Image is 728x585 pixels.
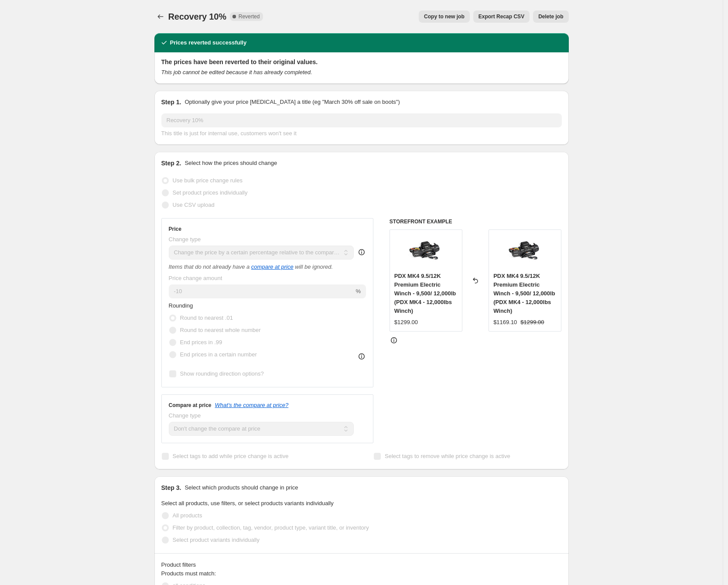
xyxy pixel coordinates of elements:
span: End prices in a certain number [180,351,257,358]
span: Show rounding direction options? [180,370,264,377]
h6: STOREFRONT EXAMPLE [390,218,562,225]
span: Change type [169,236,201,243]
span: Use bulk price change rules [173,177,243,184]
input: -20 [169,284,354,298]
span: All products [173,512,202,519]
p: Optionally give your price [MEDICAL_DATA] a title (eg "March 30% off sale on boots") [185,98,400,106]
span: Reverted [239,13,260,20]
span: Recovery 10% [168,12,226,21]
p: Select which products should change in price [185,483,298,492]
span: Price change amount [169,275,222,281]
span: Copy to new job [424,13,465,20]
span: % [355,288,361,294]
div: Product filters [161,561,562,569]
div: $1169.10 [493,318,517,327]
span: This title is just for internal use, customers won't see it [161,130,297,137]
h2: Prices reverted successfully [170,38,247,47]
p: Select how the prices should change [185,159,277,168]
i: This job cannot be edited because it has already completed. [161,69,312,75]
input: 30% off holiday sale [161,113,562,127]
span: Round to nearest .01 [180,315,233,321]
button: What's the compare at price? [215,402,289,408]
span: Delete job [538,13,563,20]
div: help [357,248,366,257]
span: Filter by product, collection, tag, vendor, product type, variant title, or inventory [173,524,369,531]
button: Copy to new job [419,10,470,23]
div: $1299.00 [394,318,418,327]
span: PDX MK4 9.5/12K Premium Electric Winch - 9,500/ 12,000lb (PDX MK4 - 12,000lbs Winch) [493,273,555,314]
span: Round to nearest whole number [180,327,261,333]
span: Select all products, use filters, or select products variants individually [161,500,334,506]
h2: Step 3. [161,483,181,492]
span: Select tags to remove while price change is active [385,453,510,459]
button: Export Recap CSV [473,10,530,23]
button: Delete job [533,10,568,23]
span: Use CSV upload [173,202,215,208]
span: End prices in .99 [180,339,222,346]
span: Products must match: [161,570,216,577]
button: compare at price [251,263,294,270]
h3: Compare at price [169,402,212,409]
span: Rounding [169,302,193,309]
span: Set product prices individually [173,189,248,196]
span: PDX MK4 9.5/12K Premium Electric Winch - 9,500/ 12,000lb (PDX MK4 - 12,000lbs Winch) [394,273,456,314]
h2: Step 1. [161,98,181,106]
img: pdxmk4b_80x.jpg [408,234,443,269]
i: will be ignored. [295,263,333,270]
img: pdxmk4b_80x.jpg [508,234,543,269]
h2: The prices have been reverted to their original values. [161,58,562,66]
strike: $1299.00 [520,318,544,327]
i: Items that do not already have a [169,263,250,270]
span: Export Recap CSV [478,13,524,20]
button: Price change jobs [154,10,167,23]
span: Select tags to add while price change is active [173,453,289,459]
span: Change type [169,412,201,419]
h2: Step 2. [161,159,181,168]
span: Select product variants individually [173,537,260,543]
h3: Price [169,226,181,233]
